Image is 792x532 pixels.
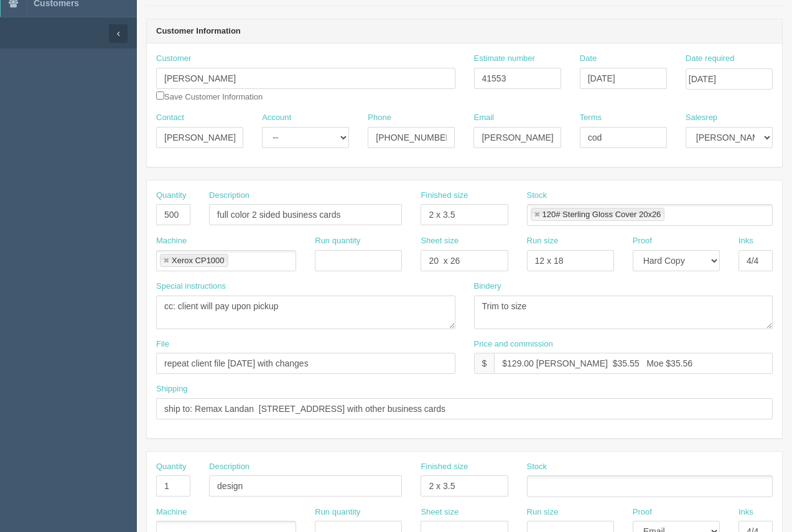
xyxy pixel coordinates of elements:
[156,68,455,89] input: Enter customer name
[474,353,495,374] div: $
[543,210,661,218] div: 120# Sterling Gloss Cover 20x26
[156,281,226,292] label: Special instructions
[580,53,597,65] label: Date
[738,506,753,518] label: Inks
[474,53,535,65] label: Estimate number
[474,281,501,292] label: Bindery
[686,112,717,124] label: Salesrep
[421,190,468,202] label: Finished size
[156,235,187,247] label: Machine
[156,53,455,103] div: Save Customer Information
[633,506,652,518] label: Proof
[368,112,391,124] label: Phone
[156,461,186,473] label: Quantity
[156,190,186,202] label: Quantity
[315,506,360,518] label: Run quantity
[156,383,188,395] label: Shipping
[156,506,187,518] label: Machine
[172,256,225,264] div: Xerox CP1000
[473,112,494,124] label: Email
[474,338,553,350] label: Price and commission
[686,53,735,65] label: Date required
[156,112,184,124] label: Contact
[738,235,753,247] label: Inks
[156,338,169,350] label: File
[147,19,782,44] header: Customer Information
[474,296,773,329] textarea: Trim to size
[633,235,652,247] label: Proof
[209,190,249,202] label: Description
[527,235,559,247] label: Run size
[262,112,291,124] label: Account
[421,506,459,518] label: Sheet size
[156,53,191,65] label: Customer
[315,235,360,247] label: Run quantity
[580,112,602,124] label: Terms
[527,506,559,518] label: Run size
[209,461,249,473] label: Description
[421,235,459,247] label: Sheet size
[527,190,547,202] label: Stock
[156,296,455,329] textarea: cc: client will pay upon pickup
[527,461,547,473] label: Stock
[421,461,468,473] label: Finished size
